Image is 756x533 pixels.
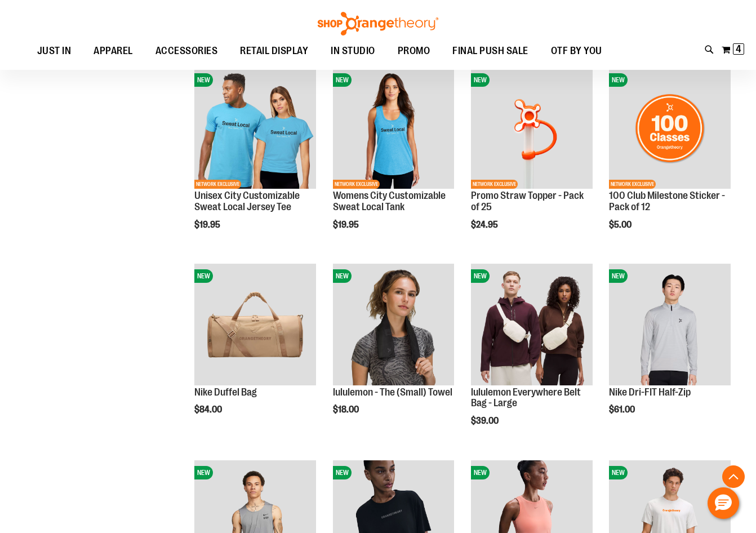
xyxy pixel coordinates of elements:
span: ACCESSORIES [155,38,218,64]
span: IN STUDIO [331,38,375,64]
span: NEW [471,466,490,479]
div: product [603,258,736,443]
span: NEW [471,269,490,283]
span: NEW [333,466,352,479]
span: $19.95 [333,220,361,230]
div: product [189,62,322,259]
div: product [189,258,322,443]
a: lululemon Everywhere Belt Bag - LargeNEW [471,264,593,387]
span: NEW [333,269,352,283]
span: $18.00 [333,405,361,415]
span: NETWORK EXCLUSIVE [609,180,656,189]
img: Shop Orangetheory [316,12,440,35]
span: NEW [471,73,490,87]
span: APPAREL [94,38,133,64]
span: $61.00 [609,405,637,415]
a: lululemon - The (Small) TowelNEW [333,264,455,387]
a: lululemon Everywhere Belt Bag - Large [471,387,581,409]
img: lululemon Everywhere Belt Bag - Large [471,264,593,385]
a: lululemon - The (Small) Towel [333,387,452,398]
span: FINAL PUSH SALE [452,38,528,64]
span: NETWORK EXCLUSIVE [194,180,241,189]
a: Unisex City Customizable Sweat Local Jersey Tee [194,190,300,212]
button: Back To Top [722,465,745,488]
button: Hello, have a question? Let’s chat. [708,487,739,519]
div: product [327,62,460,259]
a: JUST IN [26,38,83,64]
span: RETAIL DISPLAY [240,38,308,64]
a: Unisex City Customizable Fine Jersey TeeNEWNETWORK EXCLUSIVE [194,68,316,191]
span: JUST IN [37,38,72,64]
img: Nike Duffel Bag [194,264,316,385]
span: NEW [609,466,628,479]
img: Promo Straw Topper - Pack of 25 [471,68,593,189]
a: Nike Duffel BagNEW [194,264,316,387]
a: Nike Dri-FIT Half-Zip [609,387,691,398]
div: product [465,62,598,259]
div: product [327,258,460,443]
span: NEW [194,73,213,87]
a: Promo Straw Topper - Pack of 25 [471,190,584,212]
img: City Customizable Perfect Racerback Tank [333,68,455,189]
span: $39.00 [471,416,500,426]
div: product [465,258,598,455]
span: $24.95 [471,220,500,230]
img: Unisex City Customizable Fine Jersey Tee [194,68,316,189]
img: lululemon - The (Small) Towel [333,264,455,385]
div: product [603,62,736,259]
span: PROMO [398,38,430,64]
img: Nike Dri-FIT Half-Zip [609,264,731,385]
a: Promo Straw Topper - Pack of 25NEWNETWORK EXCLUSIVE [471,68,593,191]
a: City Customizable Perfect Racerback TankNEWNETWORK EXCLUSIVE [333,68,455,191]
span: $19.95 [194,220,222,230]
span: NEW [194,466,213,479]
img: 100 Club Milestone Sticker - Pack of 12 [609,68,731,189]
span: OTF BY YOU [551,38,602,64]
span: NEW [333,73,352,87]
span: $5.00 [609,220,633,230]
a: PROMO [386,38,442,64]
a: APPAREL [82,38,144,64]
a: IN STUDIO [319,38,386,64]
span: $84.00 [194,405,224,415]
a: Womens City Customizable Sweat Local Tank [333,190,446,212]
span: NEW [609,73,628,87]
span: NEW [609,269,628,283]
span: NETWORK EXCLUSIVE [333,180,380,189]
span: NEW [194,269,213,283]
a: Nike Duffel Bag [194,387,257,398]
a: Nike Dri-FIT Half-ZipNEW [609,264,731,387]
a: OTF BY YOU [540,38,613,64]
a: ACCESSORIES [144,38,229,64]
span: NETWORK EXCLUSIVE [471,180,518,189]
a: RETAIL DISPLAY [229,38,319,64]
a: 100 Club Milestone Sticker - Pack of 12 [609,190,725,212]
a: 100 Club Milestone Sticker - Pack of 12NEWNETWORK EXCLUSIVE [609,68,731,191]
a: FINAL PUSH SALE [441,38,540,64]
span: 4 [736,43,741,55]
